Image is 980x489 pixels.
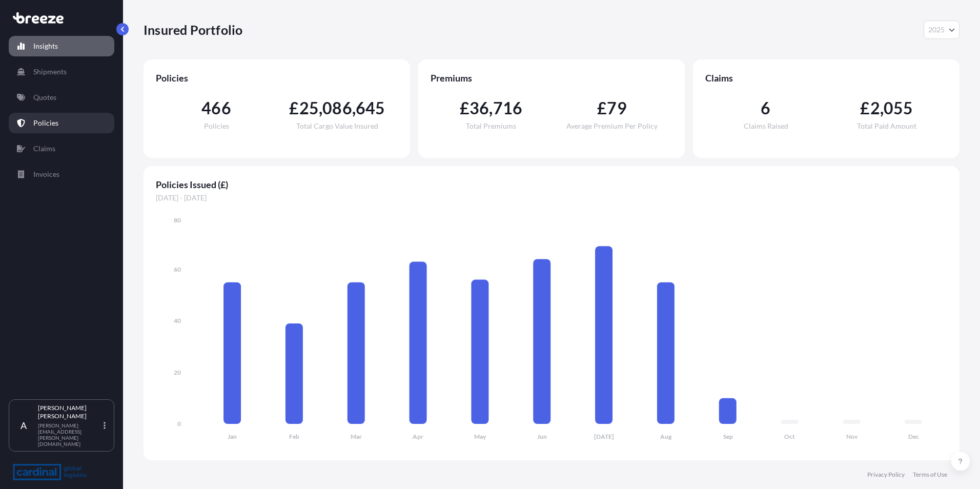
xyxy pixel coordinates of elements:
span: Total Paid Amount [857,123,916,130]
a: Claims [9,138,114,159]
tspan: Dec [908,433,919,440]
span: 79 [607,100,626,116]
span: 6 [761,100,770,116]
tspan: Feb [289,433,299,440]
p: [PERSON_NAME][EMAIL_ADDRESS][PERSON_NAME][DOMAIN_NAME] [38,422,101,447]
span: Policies Issued (£) [156,178,947,191]
p: Quotes [33,92,56,103]
span: 645 [356,100,385,116]
a: Invoices [9,164,114,185]
p: Invoices [33,169,59,179]
a: Terms of Use [913,471,947,479]
span: 25 [299,100,319,116]
a: Privacy Policy [867,471,905,479]
tspan: 20 [174,369,181,376]
span: £ [860,100,870,116]
tspan: Sep [723,433,733,440]
span: Average Premium Per Policy [566,123,658,130]
p: Policies [33,118,58,128]
img: organization-logo [13,464,87,480]
tspan: 0 [177,420,181,427]
a: Insights [9,36,114,56]
tspan: May [474,433,486,440]
span: 716 [493,100,523,116]
a: Shipments [9,62,114,82]
tspan: 60 [174,266,181,273]
tspan: 40 [174,317,181,324]
p: Shipments [33,67,67,77]
p: Insights [33,41,58,51]
span: £ [289,100,299,116]
span: Claims [705,72,947,84]
tspan: Jun [537,433,547,440]
span: Total Cargo Value Insured [296,123,378,130]
p: [PERSON_NAME] [PERSON_NAME] [38,404,101,420]
span: , [880,100,884,116]
span: A [21,420,27,431]
p: Insured Portfolio [144,22,242,38]
span: £ [597,100,607,116]
a: Policies [9,113,114,133]
span: Total Premiums [466,123,516,130]
tspan: [DATE] [594,433,614,440]
tspan: Mar [351,433,362,440]
span: , [319,100,322,116]
span: , [352,100,356,116]
span: Policies [156,72,398,84]
tspan: Apr [413,433,423,440]
span: £ [460,100,469,116]
span: Premiums [431,72,672,84]
span: 466 [201,100,231,116]
span: 086 [322,100,352,116]
a: Quotes [9,87,114,108]
tspan: Aug [660,433,672,440]
tspan: 80 [174,216,181,224]
span: , [489,100,493,116]
tspan: Oct [784,433,795,440]
span: 2 [870,100,880,116]
span: 2025 [928,25,945,35]
tspan: Jan [228,433,237,440]
p: Claims [33,144,55,154]
span: 36 [469,100,489,116]
span: [DATE] - [DATE] [156,193,947,203]
tspan: Nov [846,433,858,440]
button: Year Selector [924,21,959,39]
span: Claims Raised [744,123,788,130]
span: 055 [884,100,913,116]
span: Policies [204,123,229,130]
